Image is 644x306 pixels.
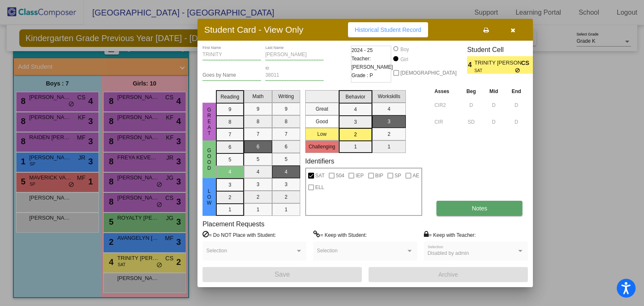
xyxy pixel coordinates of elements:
span: BIP [375,171,383,181]
label: = Keep with Student: [313,231,367,239]
span: Historical Student Record [355,26,421,33]
button: Historical Student Record [348,22,428,37]
div: Boy [400,46,409,53]
span: Low [205,188,213,206]
span: AE [413,171,419,181]
span: 2024 - 25 [351,46,373,54]
span: Save [275,271,290,278]
span: 2 [533,60,540,70]
span: Grade : P [351,71,373,80]
span: SAT [475,67,515,74]
span: SP [395,171,401,181]
th: Beg [460,87,483,96]
th: Asses [432,87,460,96]
label: = Do NOT Place with Student: [203,231,276,239]
span: 4 [467,60,474,70]
label: Identifiers [305,157,334,165]
input: goes by name [203,73,261,78]
span: Archive [439,271,458,278]
span: Disabled by admin [428,250,469,256]
span: 504 [336,171,344,181]
span: CS [521,59,533,67]
label: Placement Requests [203,220,265,228]
span: [DEMOGRAPHIC_DATA] [400,68,457,78]
span: IEP [356,171,364,181]
input: Enter ID [265,73,324,78]
span: Great [205,107,213,136]
button: Notes [436,201,522,216]
label: = Keep with Teacher: [424,231,476,239]
span: Teacher: [PERSON_NAME] [351,54,393,71]
th: Mid [483,87,505,96]
button: Archive [369,267,528,282]
div: Girl [400,56,408,63]
h3: Student Cell [467,46,540,54]
span: SAT [315,171,325,181]
input: assessment [434,116,457,128]
span: Notes [472,205,487,212]
span: ELL [315,182,324,192]
th: End [505,87,528,96]
button: Save [203,267,362,282]
h3: Student Card - View Only [204,24,304,35]
span: TRINITY [PERSON_NAME] [475,59,521,67]
input: assessment [434,99,457,112]
span: Good [205,148,213,171]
